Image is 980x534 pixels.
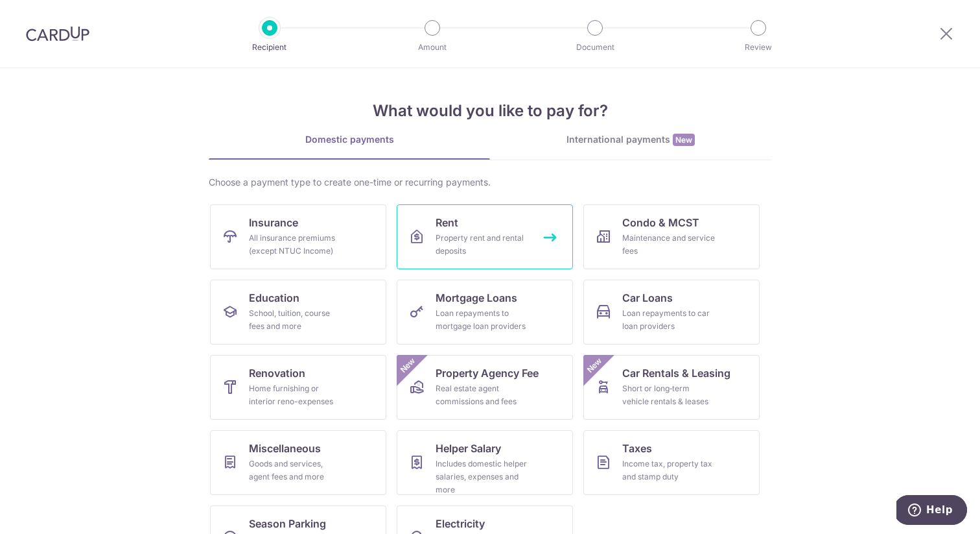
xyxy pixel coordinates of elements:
[436,382,529,408] div: Real estate agent commissions and fees
[436,290,517,306] span: Mortgage Loans
[583,280,760,345] a: Car LoansLoan repayments to car loan providers
[249,441,321,456] span: Miscellaneous
[896,495,967,528] iframe: Opens a widget where you can find more information
[210,355,386,420] a: RenovationHome furnishing or interior reno-expenses
[384,41,480,54] p: Amount
[622,215,699,230] span: Condo & MCST
[249,215,298,230] span: Insurance
[622,457,716,483] div: Income tax, property tax and stamp duty
[249,307,342,333] div: School, tuition, course fees and more
[249,232,342,258] div: All insurance premiums (except NTUC Income)
[436,307,529,333] div: Loan repayments to mortgage loan providers
[436,365,539,381] span: Property Agency Fee
[622,441,652,456] span: Taxes
[583,430,760,495] a: TaxesIncome tax, property tax and stamp duty
[209,176,771,189] div: Choose a payment type to create one-time or recurring payments.
[210,430,386,495] a: MiscellaneousGoods and services, agent fees and more
[249,365,305,381] span: Renovation
[397,355,573,420] a: Property Agency FeeReal estate agent commissions and feesNew
[397,204,573,269] a: RentProperty rent and rental deposits
[397,355,419,376] span: New
[209,99,771,123] h4: What would you like to pay for?
[209,133,490,146] div: Domestic payments
[622,307,716,333] div: Loan repayments to car loan providers
[249,290,299,306] span: Education
[622,382,716,408] div: Short or long‑term vehicle rentals & leases
[249,382,342,408] div: Home furnishing or interior reno-expenses
[397,430,573,495] a: Helper SalaryIncludes domestic helper salaries, expenses and more
[436,516,485,531] span: Electricity
[583,204,760,269] a: Condo & MCSTMaintenance and service fees
[673,134,695,146] span: New
[490,133,771,147] div: International payments
[249,516,326,531] span: Season Parking
[584,355,605,376] span: New
[622,232,716,258] div: Maintenance and service fees
[210,280,386,345] a: EducationSchool, tuition, course fees and more
[210,204,386,269] a: InsuranceAll insurance premiums (except NTUC Income)
[436,457,529,496] div: Includes domestic helper salaries, expenses and more
[26,26,89,42] img: CardUp
[622,365,730,381] span: Car Rentals & Leasing
[436,232,529,258] div: Property rent and rental deposits
[397,280,573,345] a: Mortgage LoansLoan repayments to mortgage loan providers
[222,41,318,54] p: Recipient
[30,9,56,21] span: Help
[249,457,342,483] div: Goods and services, agent fees and more
[436,215,458,230] span: Rent
[622,290,673,306] span: Car Loans
[547,41,643,54] p: Document
[436,441,501,456] span: Helper Salary
[710,41,806,54] p: Review
[583,355,760,420] a: Car Rentals & LeasingShort or long‑term vehicle rentals & leasesNew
